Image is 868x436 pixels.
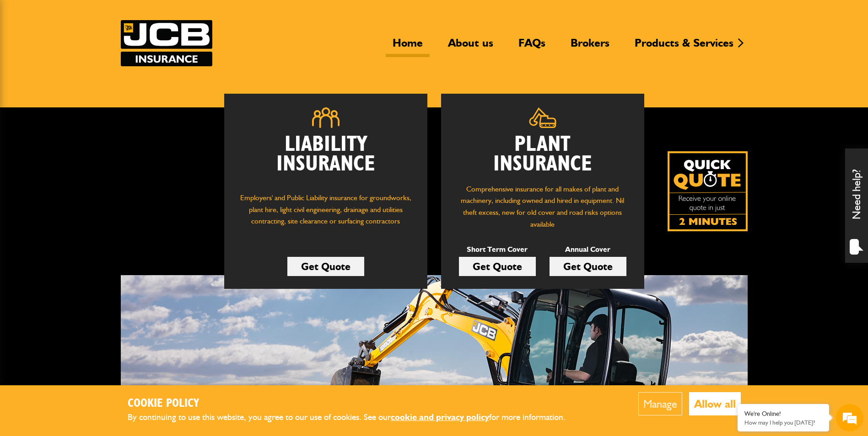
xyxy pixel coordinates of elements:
[128,410,581,425] p: By continuing to use this website, you agree to our use of cookies. See our for more information.
[668,151,748,231] a: Get your insurance quote isn just 2-minutes
[459,257,536,276] a: Get Quote
[287,257,364,276] a: Get Quote
[128,397,581,411] h2: Cookie Policy
[512,36,552,57] a: FAQs
[455,135,631,174] h2: Plant Insurance
[564,36,616,57] a: Brokers
[689,392,741,415] button: Allow all
[12,165,167,274] textarea: Type your message and hit 'Enter'
[238,135,414,183] h2: Liability Insurance
[550,257,626,276] a: Get Quote
[121,20,212,66] a: JCB Insurance Services
[391,412,489,422] a: cookie and privacy policy
[441,36,500,57] a: About us
[459,244,536,255] p: Short Term Cover
[628,36,740,57] a: Products & Services
[121,20,212,66] img: JCB Insurance Services logo
[845,149,868,263] div: Need help?
[12,112,167,132] input: Enter your email address
[455,183,631,230] p: Comprehensive insurance for all makes of plant and machinery, including owned and hired in equipm...
[12,138,167,159] input: Enter your phone number
[668,151,748,231] img: Quick Quote
[48,51,154,63] div: Chat with us now
[744,410,822,418] div: We're Online!
[550,244,626,255] p: Annual Cover
[386,36,430,57] a: Home
[744,419,822,426] p: How may I help you today?
[16,51,38,64] img: d_20077148190_company_1631870298795_20077148190
[238,192,414,236] p: Employers' and Public Liability insurance for groundworks, plant hire, light civil engineering, d...
[12,85,167,105] input: Enter your last name
[638,392,682,415] button: Manage
[150,5,172,27] div: Minimize live chat window
[124,282,166,294] em: Start Chat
